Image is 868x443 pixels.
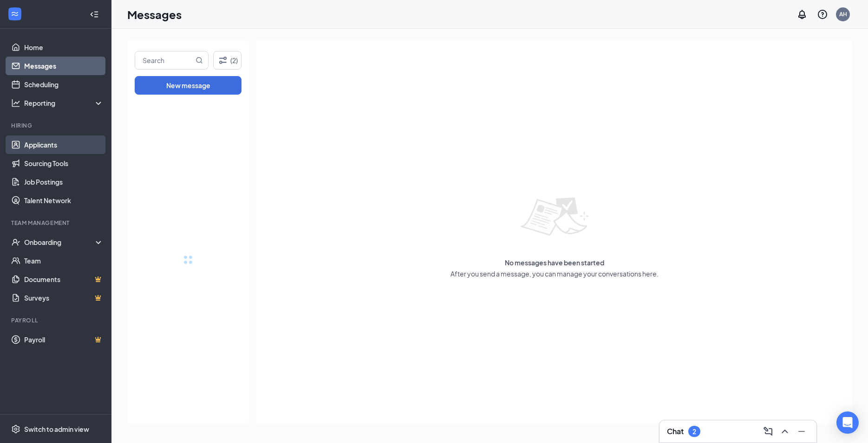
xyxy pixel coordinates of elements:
[779,426,790,437] svg: ChevronUp
[24,191,104,210] a: Talent Network
[213,51,241,70] button: Filter (2)
[24,98,104,108] div: Reporting
[217,55,228,66] svg: Filter
[135,51,194,69] input: Search
[763,426,774,437] svg: ComposeMessage
[794,424,809,439] button: Minimize
[777,424,792,439] button: ChevronUp
[24,251,104,270] a: Team
[90,10,99,19] svg: Collapse
[24,57,104,75] a: Messages
[196,57,203,64] svg: MagnifyingGlass
[692,428,696,436] div: 2
[24,330,104,349] a: PayrollCrown
[836,411,859,434] div: Open Intercom Messenger
[11,122,102,129] div: Hiring
[24,270,104,289] a: DocumentsCrown
[24,173,104,191] a: Job Postings
[796,426,807,437] svg: Minimize
[135,76,241,95] button: New message
[667,426,684,437] h3: Chat
[11,316,102,324] div: Payroll
[11,98,20,108] svg: Analysis
[24,238,96,247] div: Onboarding
[796,9,808,20] svg: Notifications
[761,424,776,439] button: ComposeMessage
[11,219,102,227] div: Team Management
[24,289,104,307] a: SurveysCrown
[839,10,847,18] div: AH
[11,424,20,434] svg: Settings
[127,6,182,22] h1: Messages
[24,424,89,434] div: Switch to admin view
[24,154,104,173] a: Sourcing Tools
[817,9,828,20] svg: QuestionInfo
[24,135,104,154] a: Applicants
[11,238,20,247] svg: UserCheck
[24,75,104,94] a: Scheduling
[24,38,104,57] a: Home
[10,9,20,19] svg: WorkstreamLogo
[505,258,604,267] span: No messages have been started
[450,269,659,278] span: After you send a message, you can manage your conversations here.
